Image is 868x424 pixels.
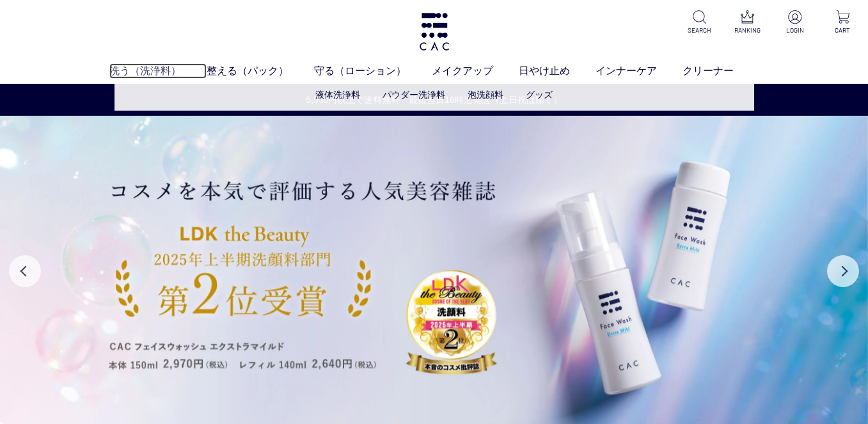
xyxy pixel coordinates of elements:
[9,255,41,287] button: Previous
[315,90,360,100] a: 液体洗浄料
[732,26,762,35] p: RANKING
[683,63,759,79] a: クリーナー
[780,26,810,35] p: LOGIN
[780,10,810,35] a: LOGIN
[418,13,451,51] img: logo
[732,10,762,35] a: RANKING
[684,26,715,35] p: SEARCH
[207,63,314,79] a: 整える（パック）
[1,93,867,107] a: 5,500円以上で送料無料・最短当日16時迄発送（土日祝は除く）
[596,63,683,79] a: インナーケア
[827,255,859,287] button: Next
[468,90,503,100] a: 泡洗顔料
[432,63,519,79] a: メイクアップ
[109,63,207,79] a: 洗う（洗浄料）
[684,10,715,35] a: SEARCH
[526,90,553,100] a: グッズ
[314,63,432,79] a: 守る（ローション）
[827,26,858,35] p: CART
[519,63,596,79] a: 日やけ止め
[383,90,445,100] a: パウダー洗浄料
[827,10,858,35] a: CART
